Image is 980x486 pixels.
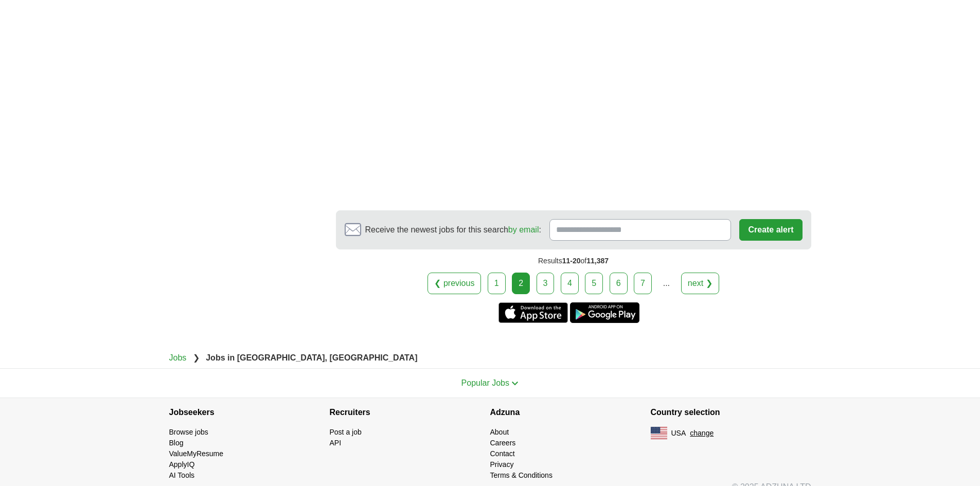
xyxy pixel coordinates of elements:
span: ❯ [193,353,200,362]
a: ValueMyResume [169,449,224,458]
a: ❮ previous [427,273,481,294]
span: Receive the newest jobs for this search : [365,224,541,236]
a: Browse jobs [169,428,208,436]
a: Contact [490,449,515,458]
a: AI Tools [169,471,195,479]
a: Blog [169,439,184,447]
span: 11,387 [586,257,609,265]
a: Post a job [330,428,362,436]
a: by email [508,225,539,234]
a: 6 [610,273,628,294]
a: 1 [488,273,506,294]
a: Privacy [490,460,514,469]
img: US flag [651,427,667,439]
a: next ❯ [681,273,719,294]
span: 11-20 [562,257,581,265]
img: toggle icon [511,381,519,386]
a: 4 [561,273,579,294]
h4: Country selection [651,398,811,427]
a: ApplyIQ [169,460,195,469]
button: change [690,428,714,439]
a: Careers [490,439,516,447]
a: Jobs [169,353,187,362]
strong: Jobs in [GEOGRAPHIC_DATA], [GEOGRAPHIC_DATA] [206,353,417,362]
div: 2 [512,273,530,294]
a: About [490,428,509,436]
a: Terms & Conditions [490,471,553,479]
a: Get the Android app [570,302,639,323]
a: Get the iPhone app [498,302,568,323]
span: Popular Jobs [461,379,509,387]
a: 3 [537,273,555,294]
a: API [330,439,342,447]
div: Results of [336,249,811,273]
a: 7 [634,273,652,294]
button: Create alert [739,219,802,241]
div: ... [656,273,676,294]
a: 5 [585,273,603,294]
span: USA [671,428,686,439]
